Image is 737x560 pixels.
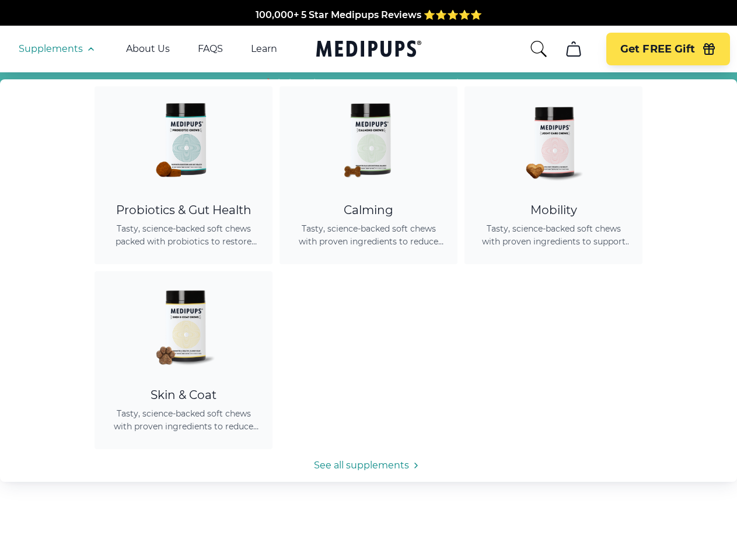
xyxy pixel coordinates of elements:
img: Joint Care Chews - Medipups [501,86,606,191]
a: Joint Care Chews - MedipupsMobilityTasty, science-backed soft chews with proven ingredients to su... [464,86,642,264]
span: Supplements [19,43,83,55]
div: Calming [294,203,443,218]
button: Get FREE Gift [606,33,730,65]
button: Supplements [19,42,98,56]
a: FAQS [198,43,223,55]
img: Skin & Coat Chews - Medipups [131,271,236,376]
img: Calming Dog Chews - Medipups [316,86,421,191]
span: Tasty, science-backed soft chews packed with probiotics to restore gut balance, ease itching, sup... [109,222,259,248]
div: Skin & Coat [109,388,259,402]
button: search [529,40,548,58]
img: Probiotic Dog Chews - Medipups [131,86,236,191]
span: Get FREE Gift [620,43,695,56]
span: Tasty, science-backed soft chews with proven ingredients to support joint health, improve mobilit... [478,222,628,248]
div: Mobility [478,203,628,218]
div: Probiotics & Gut Health [109,203,259,218]
a: Probiotic Dog Chews - MedipupsProbiotics & Gut HealthTasty, science-backed soft chews packed with... [95,86,273,264]
span: Tasty, science-backed soft chews with proven ingredients to reduce anxiety, promote relaxation, a... [294,222,443,248]
a: Skin & Coat Chews - MedipupsSkin & CoatTasty, science-backed soft chews with proven ingredients t... [95,271,273,449]
span: Tasty, science-backed soft chews with proven ingredients to reduce shedding, promote healthy skin... [109,407,259,433]
button: cart [560,35,588,63]
a: Medipups [316,38,421,62]
span: 100,000+ 5 Star Medipups Reviews ⭐️⭐️⭐️⭐️⭐️ [256,9,482,20]
a: About Us [126,43,170,55]
a: Calming Dog Chews - MedipupsCalmingTasty, science-backed soft chews with proven ingredients to re... [280,86,457,264]
a: Learn [251,43,277,55]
